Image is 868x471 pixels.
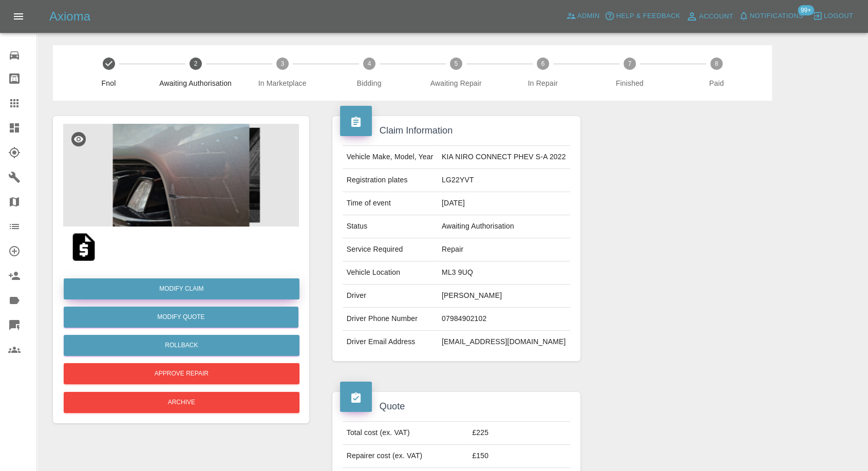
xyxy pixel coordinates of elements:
[683,8,736,25] a: Account
[63,124,299,227] img: 80ec31e0-eed0-40e6-9e8b-72a8a01052a2
[810,8,856,24] button: Logout
[64,363,299,384] button: Approve Repair
[343,238,438,261] td: Service Required
[343,215,438,238] td: Status
[194,60,197,67] text: 2
[343,422,468,445] td: Total cost (ex. VAT)
[417,78,495,88] span: Awaiting Repair
[64,335,299,356] button: Rollback
[438,238,570,261] td: Repair
[438,308,570,331] td: 07984902102
[438,261,570,285] td: ML3 9UQ
[49,8,90,25] h5: Axioma
[468,445,570,468] td: £150
[340,124,573,138] h4: Claim Information
[438,169,570,192] td: LG22YVT
[438,146,570,169] td: KIA NIRO CONNECT PHEV S-A 2022
[616,10,680,22] span: Help & Feedback
[750,10,803,22] span: Notifications
[343,192,438,215] td: Time of event
[468,422,570,445] td: £225
[699,11,733,23] span: Account
[563,8,602,24] a: Admin
[243,78,322,88] span: In Marketplace
[438,192,570,215] td: [DATE]
[156,78,235,88] span: Awaiting Authorisation
[343,285,438,308] td: Driver
[343,445,468,468] td: Repairer cost (ex. VAT)
[6,4,31,29] button: Open drawer
[438,215,570,238] td: Awaiting Authorisation
[343,146,438,169] td: Vehicle Make, Model, Year
[330,78,408,88] span: Bidding
[677,78,756,88] span: Paid
[367,60,371,67] text: 4
[824,10,853,22] span: Logout
[64,392,299,413] button: Archive
[69,78,148,88] span: Fnol
[602,8,683,24] button: Help & Feedback
[798,5,814,15] span: 99+
[343,331,438,353] td: Driver Email Address
[64,278,299,299] a: Modify Claim
[438,331,570,353] td: [EMAIL_ADDRESS][DOMAIN_NAME]
[590,78,669,88] span: Finished
[503,78,582,88] span: In Repair
[454,60,458,67] text: 5
[577,10,600,22] span: Admin
[736,8,806,24] button: Notifications
[541,60,544,67] text: 6
[343,261,438,285] td: Vehicle Location
[715,60,719,67] text: 8
[67,231,100,263] img: qt_1SAT8kA4aDea5wMjAAhFbVGb
[438,285,570,308] td: [PERSON_NAME]
[340,400,573,413] h4: Quote
[64,307,298,328] button: Modify Quote
[343,308,438,331] td: Driver Phone Number
[343,169,438,192] td: Registration plates
[280,60,284,67] text: 3
[628,60,631,67] text: 7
